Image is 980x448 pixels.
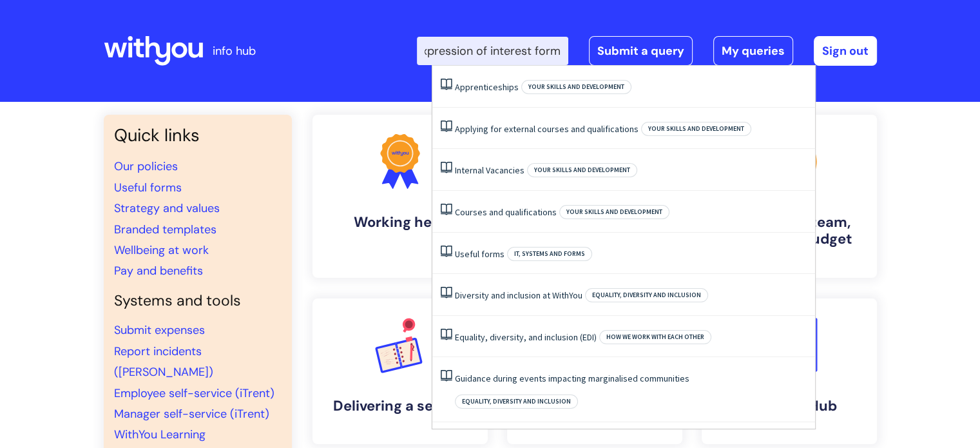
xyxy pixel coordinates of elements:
[323,214,477,231] h4: Working here
[114,200,220,216] a: Strategy and values
[114,292,282,310] h4: Systems and tools
[713,36,793,66] a: My queries
[521,80,631,94] span: Your skills and development
[814,36,877,66] a: Sign out
[114,125,282,146] h3: Quick links
[114,242,209,258] a: Wellbeing at work
[589,36,693,66] a: Submit a query
[455,331,597,343] a: Equality, diversity, and inclusion (EDI)
[114,222,216,237] a: Branded templates
[455,373,689,384] a: Guidance during events impacting marginalised communities
[114,322,205,338] a: Submit expenses
[114,385,274,401] a: Employee self-service (iTrent)
[114,406,269,422] a: Manager self-service (iTrent)
[455,248,504,260] a: Useful forms
[455,206,557,218] a: Courses and qualifications
[312,115,488,278] a: Working here
[417,37,568,65] input: Search
[455,289,582,301] a: Diversity and inclusion at WithYou
[559,205,669,219] span: Your skills and development
[114,427,206,442] a: WithYou Learning
[417,36,877,66] div: | -
[312,298,488,444] a: Delivering a service
[599,330,711,344] span: How we work with each other
[114,344,213,380] a: Report incidents ([PERSON_NAME])
[114,159,178,174] a: Our policies
[323,398,477,414] h4: Delivering a service
[507,247,592,261] span: IT, systems and forms
[641,122,751,136] span: Your skills and development
[455,164,524,176] a: Internal Vacancies
[114,180,182,195] a: Useful forms
[455,394,578,409] span: Equality, Diversity and Inclusion
[114,263,203,278] a: Pay and benefits
[527,163,637,177] span: Your skills and development
[455,123,639,135] a: Applying for external courses and qualifications
[585,288,708,302] span: Equality, Diversity and Inclusion
[213,41,256,61] p: info hub
[455,81,519,93] a: Apprenticeships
